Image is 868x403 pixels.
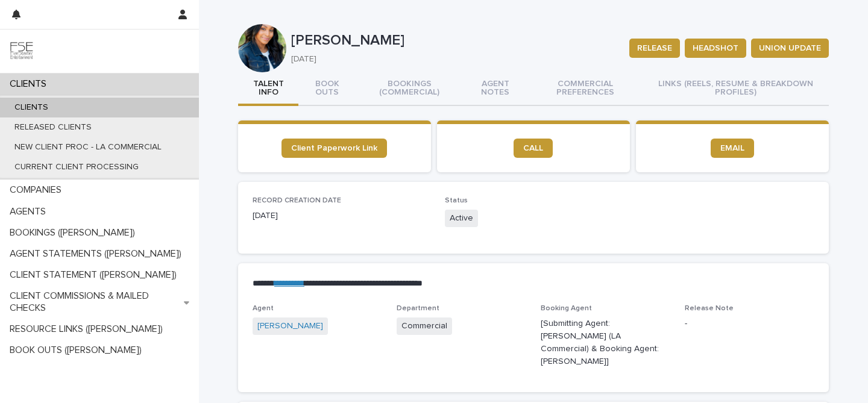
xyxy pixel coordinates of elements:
[5,269,186,281] p: CLIENT STATEMENT ([PERSON_NAME])
[463,72,528,106] button: AGENT NOTES
[751,39,829,58] button: UNION UPDATE
[523,144,543,152] span: CALL
[356,72,463,106] button: BOOKINGS (COMMERCIAL)
[685,317,814,330] p: -
[5,102,58,113] p: CLIENTS
[711,139,754,158] a: EMAIL
[685,39,746,58] button: HEADSHOT
[5,206,55,217] p: AGENTS
[291,144,377,152] span: Client Paperwork Link
[257,320,323,333] a: [PERSON_NAME]
[5,122,101,133] p: RELEASED CLIENTS
[5,323,172,335] p: RESOURCE LINKS ([PERSON_NAME])
[637,42,672,54] span: RELEASE
[291,32,620,49] p: [PERSON_NAME]
[298,72,356,106] button: BOOK OUTS
[253,197,341,204] span: RECORD CREATION DATE
[5,162,148,172] p: CURRENT CLIENT PROCESSING
[445,210,478,227] span: Active
[253,210,430,222] p: [DATE]
[397,317,452,335] span: Commercial
[541,305,592,312] span: Booking Agent
[5,227,145,239] p: BOOKINGS ([PERSON_NAME])
[5,345,151,356] p: BOOK OUTS ([PERSON_NAME])
[238,72,298,106] button: TALENT INFO
[10,39,34,63] img: 9JgRvJ3ETPGCJDhvPVA5
[397,305,439,312] span: Department
[5,142,171,152] p: NEW CLIENT PROC - LA COMMERCIAL
[629,39,680,58] button: RELEASE
[281,139,387,158] a: Client Paperwork Link
[693,42,738,54] span: HEADSHOT
[528,72,643,106] button: COMMERCIAL PREFERENCES
[685,305,734,312] span: Release Note
[5,78,56,90] p: CLIENTS
[5,290,184,313] p: CLIENT COMMISSIONS & MAILED CHECKS
[253,305,274,312] span: Agent
[514,139,553,158] a: CALL
[445,197,468,204] span: Status
[5,184,71,196] p: COMPANIES
[643,72,829,106] button: LINKS (REELS, RESUME & BREAKDOWN PROFILES)
[541,317,670,367] p: [Submitting Agent: [PERSON_NAME] (LA Commercial) & Booking Agent: [PERSON_NAME]]
[291,54,615,64] p: [DATE]
[5,248,191,260] p: AGENT STATEMENTS ([PERSON_NAME])
[759,42,821,54] span: UNION UPDATE
[720,144,744,152] span: EMAIL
